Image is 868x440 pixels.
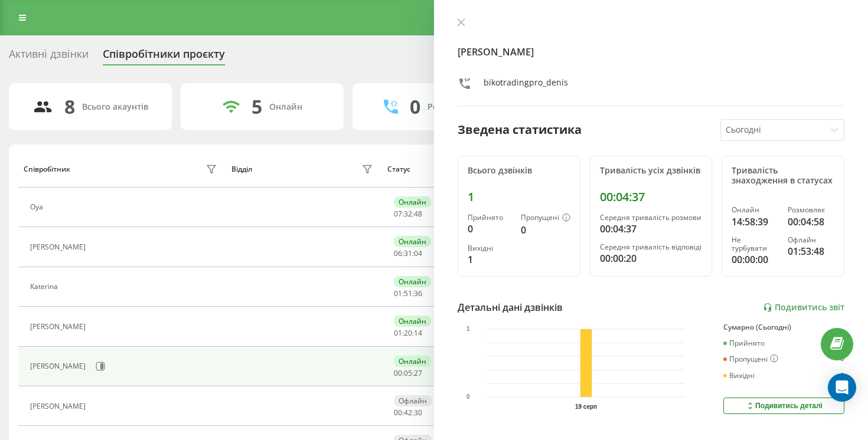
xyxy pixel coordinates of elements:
[788,206,834,214] div: Розмовляє
[428,102,485,112] div: Розмовляють
[394,209,402,219] span: 07
[404,368,412,378] span: 05
[404,248,412,258] span: 31
[414,248,422,258] span: 04
[414,328,422,338] span: 14
[723,323,844,331] div: Сумарно (Сьогодні)
[394,329,422,337] div: : :
[466,394,470,400] text: 0
[404,288,412,298] span: 51
[394,316,431,327] div: Онлайн
[458,45,844,59] h4: [PERSON_NAME]
[387,165,410,173] div: Статус
[468,244,511,252] div: Вихідні
[394,328,402,338] span: 01
[394,196,431,208] div: Онлайн
[394,395,432,406] div: Офлайн
[394,408,402,418] span: 00
[30,402,89,411] div: [PERSON_NAME]
[231,165,252,173] div: Відділ
[468,222,511,236] div: 0
[394,276,431,287] div: Онлайн
[600,190,703,204] div: 00:04:37
[600,214,703,222] div: Середня тривалість розмови
[600,222,703,236] div: 00:04:37
[82,102,148,112] div: Всього акаунтів
[30,203,46,211] div: Oya
[763,303,844,313] a: Подивитись звіт
[468,214,511,222] div: Прийнято
[723,339,765,347] div: Прийнято
[788,244,834,258] div: 01:53:48
[269,102,302,112] div: Онлайн
[404,209,412,219] span: 32
[410,96,420,118] div: 0
[394,210,422,218] div: : :
[521,214,570,223] div: Пропущені
[414,408,422,418] span: 30
[394,249,422,258] div: : :
[468,190,570,204] div: 1
[828,373,856,402] div: Open Intercom Messenger
[723,372,755,380] div: Вихідні
[394,356,431,367] div: Онлайн
[732,252,778,267] div: 00:00:00
[30,283,61,291] div: Katerina
[732,215,778,229] div: 14:58:39
[30,243,89,251] div: [PERSON_NAME]
[414,288,422,298] span: 36
[575,403,597,410] text: 19 серп
[394,248,402,258] span: 06
[600,166,703,176] div: Тривалість усіх дзвінків
[404,328,412,338] span: 20
[30,323,89,331] div: [PERSON_NAME]
[64,96,75,118] div: 8
[600,251,703,265] div: 00:00:20
[394,409,422,417] div: : :
[394,288,402,298] span: 01
[484,77,568,94] div: bikotradingpro_denis
[788,236,834,244] div: Офлайн
[723,354,778,364] div: Пропущені
[394,369,422,377] div: : :
[9,48,89,66] div: Активні дзвінки
[521,223,570,237] div: 0
[404,408,412,418] span: 42
[745,401,823,411] div: Подивитись деталі
[394,236,431,247] div: Онлайн
[252,96,262,118] div: 5
[732,166,834,186] div: Тривалість знаходження в статусах
[468,252,511,267] div: 1
[788,215,834,229] div: 00:04:58
[458,121,582,139] div: Зведена статистика
[732,236,778,253] div: Не турбувати
[414,209,422,219] span: 48
[732,206,778,214] div: Онлайн
[458,300,563,314] div: Детальні дані дзвінків
[394,368,402,378] span: 00
[468,166,570,176] div: Всього дзвінків
[394,290,422,298] div: : :
[414,368,422,378] span: 27
[723,398,844,414] button: Подивитись деталі
[840,372,844,380] div: 1
[30,362,89,370] div: [PERSON_NAME]
[600,243,703,251] div: Середня тривалість відповіді
[24,165,70,173] div: Співробітник
[466,326,470,333] text: 1
[103,48,225,66] div: Співробітники проєкту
